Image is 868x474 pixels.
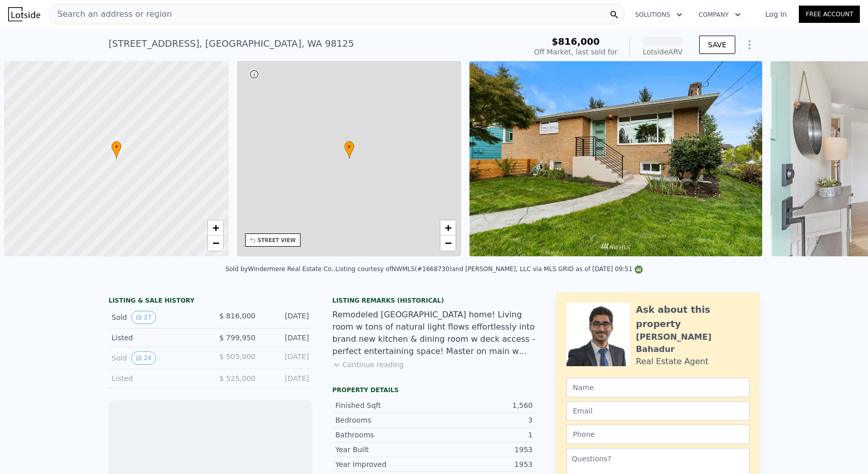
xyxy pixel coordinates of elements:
div: 1,560 [434,400,533,410]
div: 1 [434,430,533,440]
a: Zoom in [208,220,223,235]
div: Sold [112,311,202,324]
img: Sale: 116590738 Parcel: 98008274 [469,61,762,256]
button: Solutions [627,6,691,24]
div: [DATE] [264,333,309,343]
div: [STREET_ADDRESS] , [GEOGRAPHIC_DATA] , WA 98125 [109,37,354,51]
div: Bedrooms [336,415,434,425]
button: Show Options [739,35,760,55]
span: • [111,142,122,152]
div: STREET VIEW [258,236,296,244]
div: Listing Remarks (Historical) [333,297,536,305]
img: Lotside [8,7,40,21]
a: Zoom in [440,220,456,235]
span: $ 816,000 [219,312,255,320]
a: Zoom out [208,235,223,251]
div: Ask about this property [636,303,750,331]
span: $ 525,000 [219,374,255,382]
div: Property details [333,386,536,394]
div: Listing courtesy of NWMLS (#1668730) and [PERSON_NAME], LLC via MLS GRID as of [DATE] 09:51 [335,265,642,273]
div: Off Market, last sold for [534,47,617,57]
a: Free Account [799,6,860,23]
a: Log In [753,9,799,19]
input: Name [566,378,750,397]
span: $ 799,950 [219,334,255,342]
div: • [344,141,354,159]
input: Email [566,401,750,421]
div: Year Built [336,445,434,455]
div: 3 [434,415,533,425]
button: SAVE [699,36,735,54]
span: + [212,221,219,234]
span: $816,000 [552,36,600,47]
button: View historical data [131,351,156,365]
span: − [445,236,452,249]
div: Listed [112,333,202,343]
div: 1953 [434,459,533,469]
div: Listed [112,373,202,383]
button: View historical data [131,311,156,324]
a: Zoom out [440,235,456,251]
div: Finished Sqft [336,400,434,410]
div: [DATE] [264,351,309,365]
div: Remodeled [GEOGRAPHIC_DATA] home! Living room w tons of natural light flows effortlessly into bra... [333,309,536,358]
span: + [445,221,452,234]
span: • [344,142,354,152]
span: Search an address or region [49,8,172,20]
div: Lotside ARV [642,47,683,57]
div: Year Improved [336,459,434,469]
img: NWMLS Logo [635,265,643,274]
div: Sold by Windermere Real Estate Co. . [225,265,335,273]
div: Bathrooms [336,430,434,440]
input: Phone [566,425,750,444]
div: [DATE] [264,373,309,383]
span: − [212,236,219,249]
div: [DATE] [264,311,309,324]
button: Company [691,6,749,24]
span: $ 505,000 [219,352,255,361]
div: 1953 [434,445,533,455]
div: [PERSON_NAME] Bahadur [636,331,750,355]
div: Sold [112,351,202,365]
button: Continue reading [333,360,404,370]
div: LISTING & SALE HISTORY [109,297,312,307]
div: • [111,141,122,159]
div: Real Estate Agent [636,355,709,368]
